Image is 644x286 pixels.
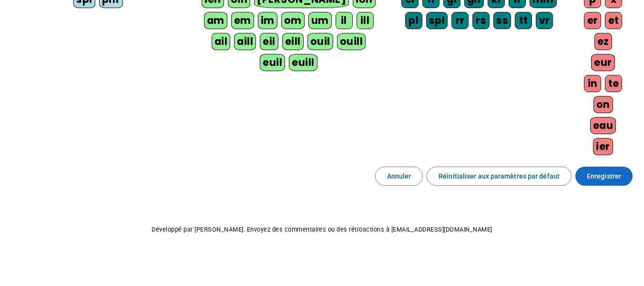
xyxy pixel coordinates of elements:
[493,12,511,29] div: ss
[472,12,490,29] div: rs
[605,12,622,29] div: et
[234,33,256,50] div: aill
[515,12,532,29] div: tt
[375,167,423,186] button: Annuler
[336,12,353,29] div: il
[258,12,277,29] div: im
[593,138,613,155] div: ier
[427,167,572,186] button: Réinitialiser aux paramètres par défaut
[281,12,305,29] div: om
[307,33,333,50] div: ouil
[260,54,285,71] div: euil
[204,12,227,29] div: am
[587,170,621,182] span: Enregistrer
[439,170,560,182] span: Réinitialiser aux paramètres par défaut
[591,54,615,71] div: eur
[289,54,317,71] div: euill
[575,167,633,186] button: Enregistrer
[451,12,469,29] div: rr
[605,75,622,92] div: te
[426,12,448,29] div: spl
[593,96,613,113] div: on
[357,12,374,29] div: ill
[387,170,411,182] span: Annuler
[590,117,616,134] div: eau
[584,75,601,92] div: in
[8,224,636,235] p: Développé par [PERSON_NAME]. Envoyez des commentaires ou des rétroactions à [EMAIL_ADDRESS][DOMAI...
[594,33,612,50] div: ez
[212,33,231,50] div: ail
[405,12,422,29] div: pl
[308,12,332,29] div: um
[260,33,278,50] div: eil
[282,33,304,50] div: eill
[231,12,254,29] div: em
[337,33,366,50] div: ouill
[584,12,601,29] div: er
[536,12,553,29] div: vr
